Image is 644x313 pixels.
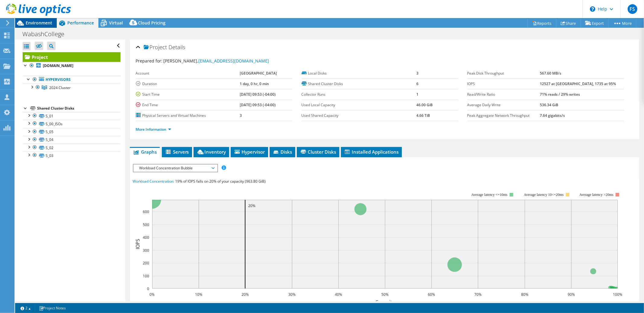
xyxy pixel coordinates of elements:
label: Used Local Capacity [302,102,416,108]
tspan: Average latency <=10ms [471,193,508,197]
span: Installed Applications [344,149,399,155]
a: S_00_ISOs [23,120,120,128]
a: S_02 [23,144,120,152]
span: Servers [165,149,189,155]
a: Share [556,18,581,28]
b: [DATE] 09:53 (-04:00) [240,92,276,97]
label: Peak Disk Throughput [467,70,540,76]
span: Performance [67,20,94,26]
a: S_05 [23,128,120,136]
text: 500 [143,222,149,227]
text: 80% [521,292,528,297]
div: Shared Cluster Disks [37,105,120,112]
text: 90% [568,292,575,297]
b: 1 day, 0 hr, 0 min [240,81,269,86]
text: 600 [143,209,149,214]
b: 4.66 TiB [416,113,430,118]
b: 7.64 gigabits/s [540,113,565,118]
text: 60% [428,292,435,297]
b: 1 [416,92,418,97]
a: S_01 [23,112,120,120]
a: [EMAIL_ADDRESS][DOMAIN_NAME] [199,58,269,64]
label: End Time [136,102,240,108]
span: Workload Concentration Bubble [136,164,214,172]
text: 70% [474,292,482,297]
b: 12527 at [GEOGRAPHIC_DATA], 1735 at 95% [540,81,616,86]
label: Used Shared Capacity [302,113,416,119]
b: 46.00 GiB [416,102,433,107]
h1: WabashCollege [20,31,74,37]
a: 2 [16,304,35,312]
span: Details [169,43,185,51]
text: 50% [381,292,389,297]
b: 3 [240,113,242,118]
text: 100 [143,273,149,279]
text: 20% [248,203,255,208]
b: 6 [416,81,418,86]
b: 536.34 GiB [540,102,558,107]
span: Graphs [133,149,157,155]
a: Hypervisors [23,76,120,84]
text: 0% [149,292,155,297]
label: Account [136,70,240,76]
text: 400 [143,235,149,240]
b: [DATE] 09:53 (-04:00) [240,102,276,107]
text: 10% [195,292,202,297]
span: Project [144,44,167,50]
text: Average latency >20ms [579,193,613,197]
label: Prepared for: [136,58,163,64]
span: Inventory [197,149,226,155]
text: 200 [143,260,149,266]
span: Disks [273,149,292,155]
a: Project Notes [35,304,70,312]
b: 567.60 MB/s [540,71,561,76]
a: Export [581,18,609,28]
span: Cluster Disks [300,149,336,155]
tspan: Average latency 10<=20ms [524,193,564,197]
label: Local Disks [302,70,416,76]
text: 30% [288,292,296,297]
a: [DOMAIN_NAME] [23,62,120,70]
span: Cloud Pricing [138,20,165,26]
text: 0 [147,286,149,291]
a: Reports [527,18,556,28]
b: [GEOGRAPHIC_DATA] [240,71,277,76]
svg: \n [590,6,595,12]
span: Hypervisor [234,149,265,155]
a: More Information [136,127,171,132]
label: Read/Write Ratio [467,91,540,97]
label: Duration [136,81,240,87]
text: 40% [335,292,342,297]
label: Physical Servers and Virtual Machines [136,113,240,119]
b: 71% reads / 29% writes [540,92,580,97]
a: Project [23,52,120,62]
text: 300 [143,248,149,253]
span: [PERSON_NAME], [164,58,269,64]
label: Start Time [136,91,240,97]
a: 2024 Cluster [23,84,120,91]
text: Capacity [375,299,395,305]
label: Peak Aggregate Network Throughput [467,113,540,119]
a: S_03 [23,152,120,159]
text: 20% [242,292,249,297]
b: 3 [416,71,418,76]
label: IOPS [467,81,540,87]
a: S_04 [23,136,120,144]
b: [DOMAIN_NAME] [43,63,73,68]
span: Workload Concentration: [133,179,175,184]
a: More [608,18,636,28]
label: Shared Cluster Disks [302,81,416,87]
text: 100% [613,292,622,297]
span: 2024 Cluster [49,85,71,90]
span: FS [628,4,637,14]
span: Virtual [109,20,123,26]
text: IOPS [134,239,141,249]
label: Average Daily Write [467,102,540,108]
span: Environment [26,20,52,26]
label: Collector Runs [302,91,416,97]
span: 19% of IOPS falls on 20% of your capacity (963.80 GiB) [175,179,266,184]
